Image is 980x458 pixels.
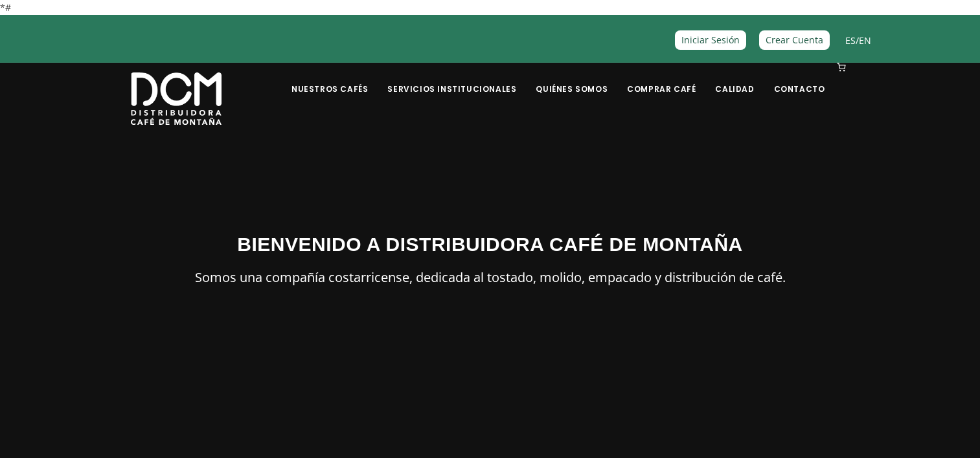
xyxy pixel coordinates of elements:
[707,64,762,94] a: Calidad
[845,33,871,48] span: /
[528,64,615,94] a: Quiénes Somos
[619,64,703,94] a: Comprar Café
[759,30,830,49] a: Crear Cuenta
[859,34,871,47] a: EN
[284,64,376,94] a: Nuestros Cafés
[131,267,850,289] p: Somos una compañía costarricense, dedicada al tostado, molido, empacado y distribución de café.
[675,30,746,49] a: Iniciar Sesión
[131,230,850,259] h3: BIENVENIDO A DISTRIBUIDORA CAFÉ DE MONTAÑA
[845,34,856,47] a: ES
[766,64,833,94] a: Contacto
[380,64,524,94] a: Servicios Institucionales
